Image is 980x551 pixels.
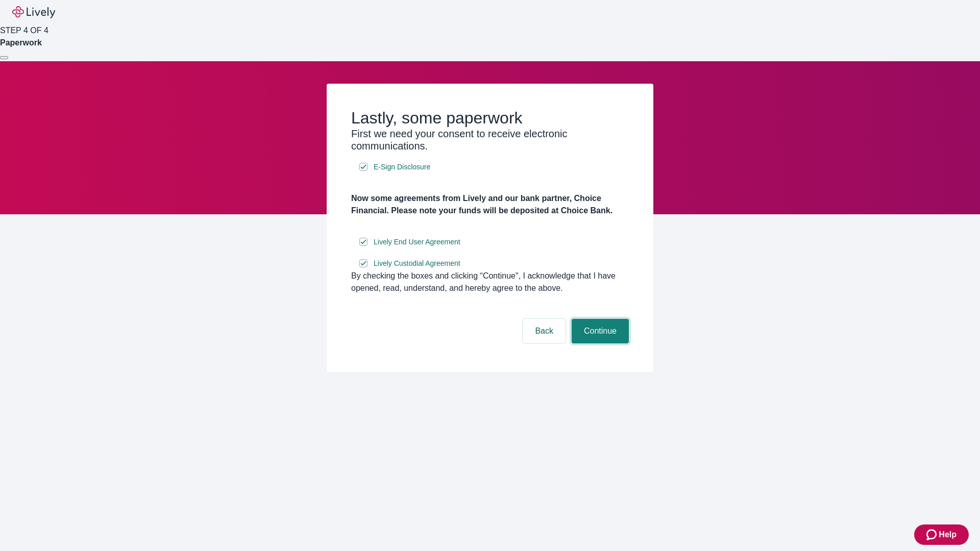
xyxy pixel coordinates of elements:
h3: First we need your consent to receive electronic communications. [351,128,629,152]
h4: Now some agreements from Lively and our bank partner, Choice Financial. Please note your funds wi... [351,192,629,217]
span: Lively Custodial Agreement [374,258,460,269]
span: E-Sign Disclosure [374,162,430,172]
svg: Zendesk support icon [926,529,939,541]
a: e-sign disclosure document [372,161,432,173]
button: Zendesk support iconHelp [914,524,969,545]
span: Help [939,529,957,541]
h2: Lastly, some paperwork [351,108,629,128]
button: Back [523,319,566,343]
span: Lively End User Agreement [374,237,460,247]
img: Lively [12,6,55,18]
div: By checking the boxes and clicking “Continue", I acknowledge that I have opened, read, understand... [351,270,629,294]
button: Continue [572,319,629,343]
a: e-sign disclosure document [372,236,462,248]
a: e-sign disclosure document [372,257,462,270]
